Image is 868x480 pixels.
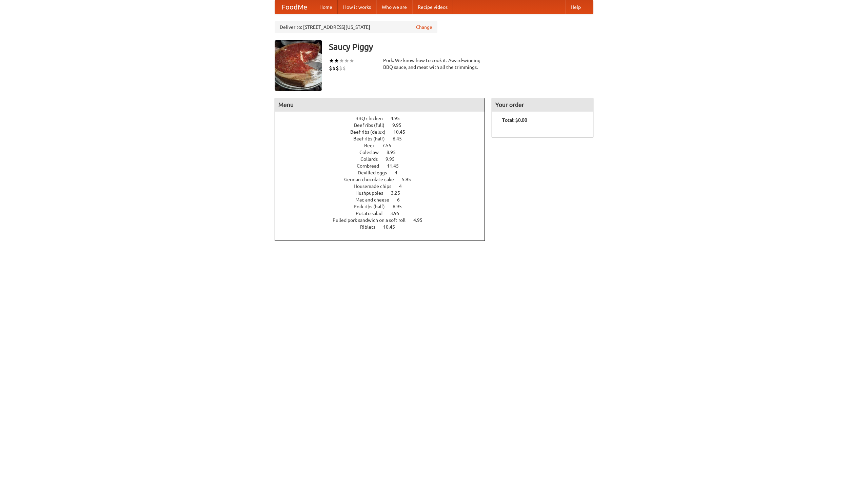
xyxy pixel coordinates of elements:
li: ★ [349,57,354,64]
span: Coleslaw [359,150,386,155]
li: $ [339,64,342,72]
span: 5.95 [402,177,418,182]
span: Pulled pork sandwich on a soft roll [333,217,412,223]
span: 7.55 [382,143,398,148]
li: ★ [334,57,339,64]
a: Change [416,24,432,31]
span: 9.95 [386,156,401,162]
a: Devilled eggs 4 [358,170,410,175]
a: Cornbread 11.45 [357,163,411,169]
h4: Your order [492,98,593,112]
span: 3.95 [390,211,406,216]
span: German chocolate cake [344,177,401,182]
span: Beef ribs (half) [353,136,392,141]
a: Pork ribs (half) 6.95 [354,204,414,209]
span: 6 [397,197,407,203]
a: Coleslaw 8.95 [359,150,408,155]
li: ★ [339,57,344,64]
span: Beef ribs (full) [354,122,391,128]
a: FoodMe [275,0,314,14]
a: Hushpuppies 3.25 [355,190,413,196]
span: Cornbread [357,163,386,169]
span: 8.95 [387,150,402,155]
li: ★ [329,57,334,64]
span: 10.45 [393,129,412,135]
a: Housemade chips 4 [354,184,414,189]
a: Home [314,0,338,14]
span: 4 [399,184,409,189]
span: Mac and cheese [355,197,396,203]
li: $ [336,64,339,72]
span: 10.45 [383,224,402,230]
a: Recipe videos [412,0,453,14]
a: BBQ chicken 4.95 [355,116,412,121]
b: Total: $0.00 [502,117,527,123]
li: ★ [344,57,349,64]
span: Potato salad [356,211,389,216]
span: Pork ribs (half) [354,204,392,209]
a: Collards 9.95 [360,156,407,162]
li: $ [342,64,346,72]
h3: Saucy Piggy [329,40,593,54]
li: $ [329,64,332,72]
a: Beer 7.55 [364,143,404,148]
span: Collards [360,156,384,162]
span: Housemade chips [354,184,398,189]
span: 6.45 [393,136,409,141]
span: BBQ chicken [355,116,390,121]
a: Who we are [376,0,412,14]
a: Beef ribs (full) 9.95 [354,122,414,128]
span: Devilled eggs [358,170,394,175]
span: 4.95 [413,217,429,223]
a: Beef ribs (half) 6.45 [353,136,414,141]
a: Mac and cheese 6 [355,197,412,203]
span: 6.95 [393,204,409,209]
a: Potato salad 3.95 [356,211,412,216]
div: Pork. We know how to cook it. Award-winning BBQ sauce, and meat with all the trimmings. [383,57,485,71]
span: Beer [364,143,381,148]
a: Beef ribs (delux) 10.45 [350,129,418,135]
a: How it works [338,0,376,14]
span: 9.95 [392,122,408,128]
span: Beef ribs (delux) [350,129,392,135]
span: 4 [395,170,404,175]
span: 11.45 [387,163,406,169]
a: German chocolate cake 5.95 [344,177,423,182]
span: Hushpuppies [355,190,390,196]
span: 3.25 [391,190,407,196]
li: $ [332,64,336,72]
a: Riblets 10.45 [360,224,408,230]
a: Pulled pork sandwich on a soft roll 4.95 [333,217,435,223]
div: Deliver to: [STREET_ADDRESS][US_STATE] [275,21,437,33]
span: Riblets [360,224,382,230]
img: angular.jpg [275,40,322,91]
h4: Menu [275,98,485,112]
span: 4.95 [391,116,407,121]
a: Help [565,0,586,14]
